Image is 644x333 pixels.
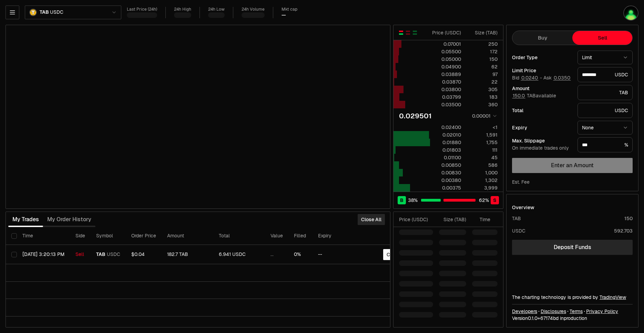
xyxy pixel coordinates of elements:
[294,251,307,258] div: 0%
[467,71,498,78] div: 97
[430,162,461,169] div: 0.00850
[467,94,498,100] div: 183
[430,101,461,108] div: 0.03500
[399,216,433,223] div: Price ( USDC )
[219,251,259,258] div: 6.941 USDC
[512,179,530,185] div: Est. Fee
[313,227,359,245] th: Expiry
[11,233,17,239] button: Select all
[430,169,461,176] div: 0.00830
[430,48,461,55] div: 0.05500
[467,154,498,161] div: 45
[577,137,633,152] div: %
[467,139,498,146] div: 1,755
[430,124,461,131] div: 0.02400
[493,197,497,204] span: S
[577,121,633,135] button: None
[313,245,359,264] td: --
[358,214,385,225] button: Close All
[8,213,43,226] button: My Trades
[430,154,461,161] div: 0.01100
[430,71,461,78] div: 0.03889
[96,251,105,258] span: TAB
[521,75,539,80] button: 0.0240
[577,51,633,64] button: Limit
[600,294,626,300] a: TradingView
[70,227,91,245] th: Side
[512,93,556,99] span: TAB available
[22,251,64,257] time: [DATE] 3:20:13 PM
[282,12,286,18] div: —
[40,9,49,15] span: TAB
[512,204,534,211] div: Overview
[430,86,461,93] div: 0.03800
[242,7,265,12] div: 24h Volume
[467,63,498,70] div: 62
[430,177,461,184] div: 0.00380
[512,68,572,73] div: Limit Price
[577,85,633,100] div: TAB
[467,169,498,176] div: 1,000
[467,78,498,85] div: 22
[430,147,461,153] div: 0.01803
[541,308,566,315] a: Disclosures
[430,139,461,146] div: 0.01880
[131,251,145,257] span: $0.04
[467,147,498,153] div: 111
[540,315,559,321] span: 67174bd856e652f9f527cc9d9c6db29712ff2a2a
[91,227,126,245] th: Symbol
[472,216,490,223] div: Time
[282,7,297,12] div: Mkt cap
[400,197,403,204] span: B
[439,216,466,223] div: Size ( TAB )
[467,56,498,63] div: 150
[412,30,418,35] button: Show Buy Orders Only
[213,227,265,245] th: Total
[467,86,498,93] div: 305
[577,103,633,118] div: USDC
[512,308,537,315] a: Developers
[430,41,461,47] div: 0.07001
[614,227,633,234] div: 592.703
[75,251,85,258] div: Sell
[570,308,583,315] a: Terms
[512,108,572,113] div: Total
[512,75,542,81] span: Bid -
[623,6,638,21] img: sh3sh
[479,197,489,204] span: 62 %
[512,125,572,130] div: Expiry
[577,67,633,82] div: USDC
[467,131,498,138] div: 1,591
[43,213,95,226] button: My Order History
[467,41,498,47] div: 250
[512,240,633,255] a: Deposit Funds
[17,227,70,245] th: Time
[467,29,498,36] div: Size ( TAB )
[512,145,572,151] div: On immediate trades only
[50,9,63,15] span: USDC
[107,251,120,258] span: USDC
[430,78,461,85] div: 0.03870
[572,31,632,45] button: Sell
[543,75,571,81] span: Ask
[467,48,498,55] div: 172
[553,75,571,80] button: 0.0350
[512,55,572,60] div: Order Type
[512,315,633,322] div: Version 0.1.0 + in production
[512,93,525,98] button: 150.0
[126,227,162,245] th: Order Price
[467,101,498,108] div: 360
[430,63,461,70] div: 0.04900
[167,251,208,258] div: 182.7 TAB
[467,184,498,191] div: 3,999
[29,9,37,16] img: TAB.png
[467,162,498,169] div: 586
[586,308,618,315] a: Privacy Policy
[512,31,572,45] button: Buy
[405,30,411,35] button: Show Sell Orders Only
[174,7,191,12] div: 24h High
[11,252,17,257] button: Select row
[288,227,313,245] th: Filled
[430,184,461,191] div: 0.00375
[265,227,288,245] th: Value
